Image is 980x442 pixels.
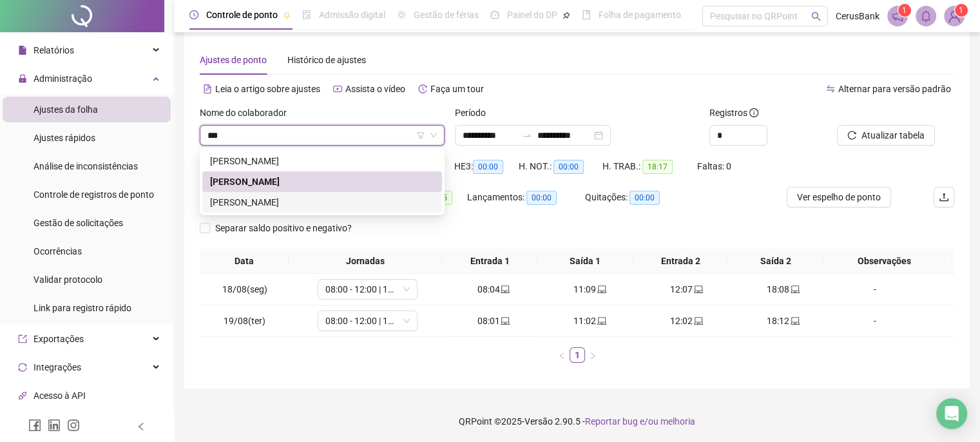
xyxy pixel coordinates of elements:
span: Alternar para versão padrão [838,84,951,94]
span: Relatórios [34,45,74,55]
span: Validar protocolo [34,274,102,285]
span: Separar saldo positivo e negativo? [210,221,357,235]
span: 1 [959,6,963,15]
th: Observações [823,249,945,274]
div: Open Intercom Messenger [936,398,967,429]
span: Ajustes da folha [34,104,98,115]
span: book [582,10,591,19]
span: CerusBank [836,9,879,23]
a: 1 [570,348,584,362]
sup: 1 [898,4,911,17]
span: laptop [499,285,510,294]
img: 83722 [945,6,964,26]
div: HE 3: [454,159,519,174]
div: H. TRAB.: [602,159,697,174]
span: Painel do DP [507,10,557,20]
span: left [558,352,566,360]
div: KAREN MARIA SOUZA DA SILVA [202,171,442,192]
span: down [403,317,410,325]
span: laptop [789,316,800,325]
span: Gestão de férias [414,10,479,20]
button: Ver espelho de ponto [787,187,891,207]
li: Próxima página [585,347,600,363]
span: Registros [709,106,758,120]
span: Leia o artigo sobre ajustes [215,84,320,94]
span: export [18,334,27,343]
div: [PERSON_NAME] [210,195,434,209]
span: filter [417,131,425,139]
div: H. NOT.: [519,159,602,174]
div: [PERSON_NAME] [210,154,434,168]
span: laptop [596,285,606,294]
span: file-text [203,84,212,93]
li: 1 [570,347,585,363]
span: linkedin [48,419,61,432]
div: 12:07 [644,282,730,296]
span: 00:00 [473,160,503,174]
span: api [18,391,27,400]
span: Ajustes rápidos [34,133,95,143]
span: laptop [693,285,703,294]
span: Versão [524,416,553,427]
span: 08:00 - 12:00 | 13:00 - 18:00 [325,280,410,299]
span: lock [18,74,27,83]
span: swap-right [522,130,532,140]
span: Faça um tour [430,84,484,94]
span: Folha de pagamento [599,10,681,20]
span: to [522,130,532,140]
label: Nome do colaborador [200,106,295,120]
span: 00:00 [553,160,584,174]
span: 19/08(ter) [224,316,265,326]
div: Quitações: [585,190,679,205]
th: Jornadas [289,249,442,274]
div: 18:08 [740,282,827,296]
th: Entrada 2 [633,249,728,274]
span: Ocorrências [34,246,82,256]
span: 18:17 [642,160,673,174]
div: - [836,282,912,296]
th: Saída 2 [728,249,823,274]
button: left [554,347,570,363]
div: 11:09 [547,282,633,296]
div: - [836,314,912,328]
th: Data [200,249,289,274]
div: KARLA FABIANA SOUSA QUEIROZ [202,192,442,213]
sup: Atualize o seu contato no menu Meus Dados [955,4,968,17]
span: Reportar bug e/ou melhoria [585,416,695,427]
span: upload [939,192,949,202]
button: right [585,347,600,363]
span: Controle de registros de ponto [34,189,154,200]
span: 08:00 - 12:00 | 13:00 - 18:00 [325,311,410,331]
span: Análise de inconsistências [34,161,138,171]
th: Entrada 1 [442,249,537,274]
div: 08:01 [450,314,537,328]
span: Exportações [34,334,84,344]
span: laptop [693,316,703,325]
span: laptop [596,316,606,325]
span: 18/08(seg) [222,284,267,294]
span: reload [847,131,856,140]
span: 00:00 [526,191,557,205]
span: Observações [829,254,939,268]
span: swap [826,84,835,93]
span: pushpin [283,12,291,19]
span: history [418,84,427,93]
span: Atualizar tabela [861,128,925,142]
span: Faltas: 0 [697,161,731,171]
span: 1 [902,6,907,15]
span: Assista o vídeo [345,84,405,94]
span: search [811,12,821,21]
span: Administração [34,73,92,84]
span: file-done [302,10,311,19]
span: right [589,352,597,360]
span: sync [18,363,27,372]
span: Admissão digital [319,10,385,20]
span: dashboard [490,10,499,19]
div: [PERSON_NAME] [210,175,434,189]
span: down [403,285,410,293]
span: Integrações [34,362,81,372]
span: laptop [789,285,800,294]
div: KAREN FONSECA DE ALMEIDA [202,151,442,171]
button: Atualizar tabela [837,125,935,146]
div: Ajustes de ponto [200,53,267,67]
